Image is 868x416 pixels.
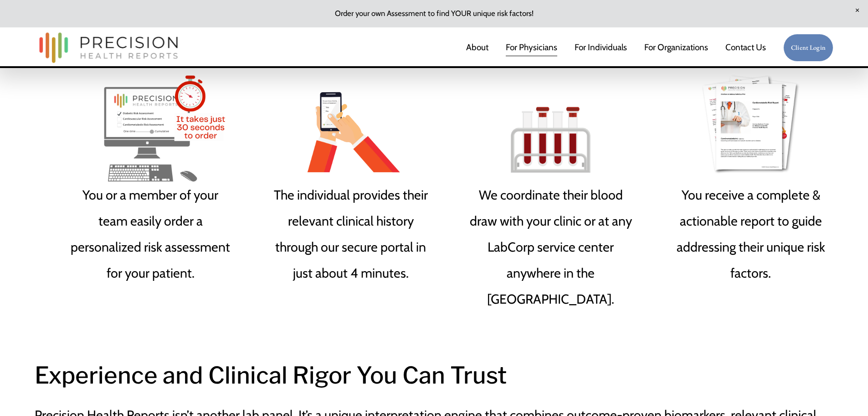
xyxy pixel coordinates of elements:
[644,38,708,58] a: folder dropdown
[35,357,632,394] h2: Experience and Clinical Rigor You Can Trust
[783,34,833,62] a: Client Login
[575,38,627,58] a: For Individuals
[68,182,233,286] p: You or a member of your team easily order a personalized risk assessment for your patient.
[468,182,633,312] p: We coordinate their blood draw with your clinic or at any LabCorp service center anywhere in the ...
[35,28,182,67] img: Precision Health Reports
[268,182,433,286] p: The individual provides their relevant clinical history through our secure portal in just about 4...
[668,182,833,286] p: You receive a complete & actionable report to guide addressing their unique risk factors.
[704,299,868,416] iframe: Chat Widget
[466,38,488,58] a: About
[644,39,708,56] span: For Organizations
[725,38,766,58] a: Contact Us
[506,38,557,58] a: For Physicians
